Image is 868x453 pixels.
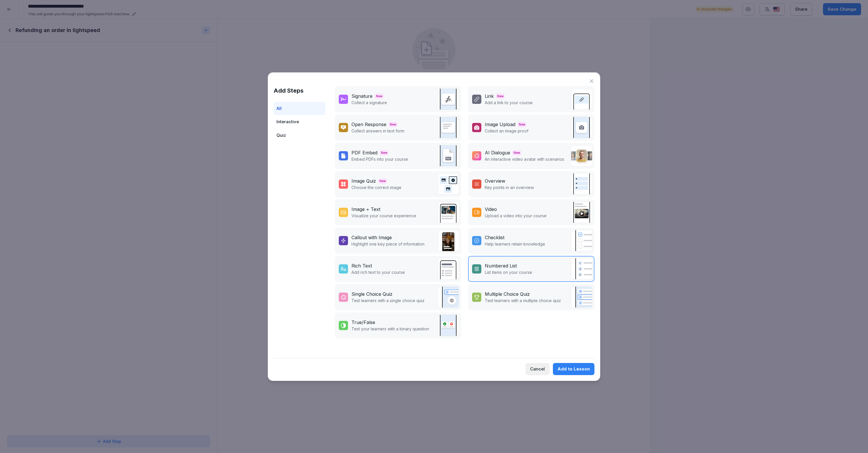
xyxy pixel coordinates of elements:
[351,262,372,269] div: Rich Text
[437,202,459,223] img: text_image.png
[437,145,459,166] img: pdf_embed.svg
[485,241,545,247] p: Help learners retain knowledge
[351,156,408,162] p: Embed PDFs into your course
[485,269,532,275] p: List items on your course
[375,93,384,99] span: New
[351,326,429,332] p: Test your learners with a binary question
[274,129,325,142] div: Quiz
[351,93,373,100] div: Signature
[571,89,592,110] img: link.svg
[378,178,387,184] span: New
[485,206,497,213] div: Video
[571,173,592,195] img: overview.svg
[485,291,530,297] div: Multiple Choice Quiz
[558,366,590,372] div: Add to Lesson
[485,149,510,156] div: AI Dialogue
[351,269,405,275] p: Add rich text to your course
[496,93,505,99] span: New
[437,117,459,138] img: text_response.svg
[380,150,388,156] span: New
[351,121,386,128] div: Open Response
[518,122,526,127] span: New
[389,122,397,127] span: New
[485,93,494,100] div: Link
[351,100,387,106] p: Collect a signature
[351,128,404,134] p: Collect answers in text form
[437,173,459,195] img: image_quiz.svg
[274,102,325,115] div: All
[485,213,547,219] p: Upload a video into your course
[571,287,592,308] img: quiz.svg
[571,202,592,223] img: video.png
[437,258,459,280] img: richtext.svg
[553,363,594,375] button: Add to Lesson
[437,89,459,110] img: signature.svg
[351,291,392,297] div: Single Choice Quiz
[351,234,392,241] div: Callout with Image
[351,149,377,156] div: PDF Embed
[485,100,533,106] p: Add a link to your course
[351,213,416,219] p: Visualize your course experience
[274,86,325,95] h1: Add Steps
[485,128,528,134] p: Collect an image proof
[571,117,592,138] img: image_upload.svg
[274,115,325,129] div: Interactive
[512,150,521,156] span: New
[485,297,561,304] p: Test learners with a multiple choice quiz
[485,177,505,184] div: Overview
[351,297,424,304] p: Test learners with a single choice quiz
[571,230,592,251] img: checklist.svg
[437,287,459,308] img: single_choice_quiz.svg
[351,206,380,213] div: Image + Text
[525,363,549,375] button: Cancel
[437,315,459,336] img: true_false.svg
[351,177,376,184] div: Image Quiz
[485,234,504,241] div: Checklist
[485,156,564,162] p: An interactive video avatar with scenarios
[437,230,459,251] img: callout.png
[530,366,545,372] div: Cancel
[485,121,515,128] div: Image Upload
[571,258,592,280] img: list.svg
[351,184,401,190] p: Choose the correct image
[351,241,424,247] p: Highlight one key piece of information
[351,319,375,326] div: True/False
[485,262,517,269] div: Numbered List
[485,184,534,190] p: Key points in an overview
[571,145,592,166] img: ai_dialogue.png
